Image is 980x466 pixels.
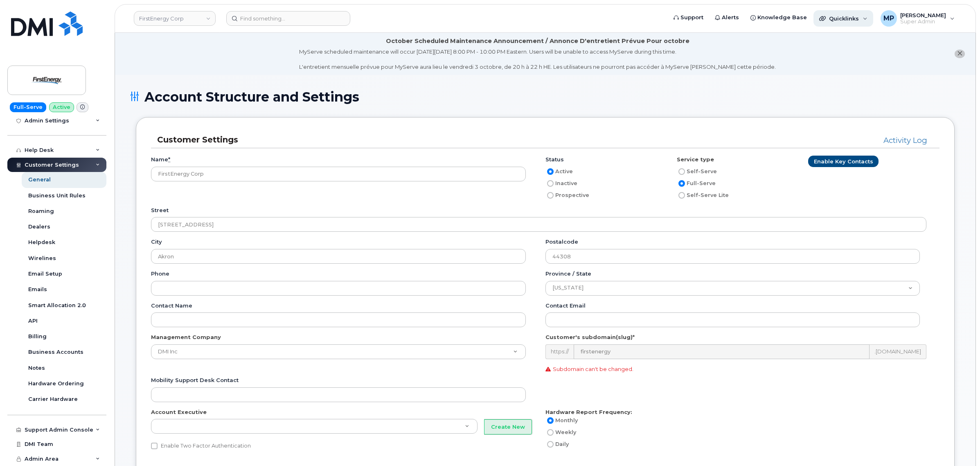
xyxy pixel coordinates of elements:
label: Self-Serve [677,167,717,176]
span: DMI Inc [153,348,178,355]
input: Self-Serve Lite [678,192,685,199]
label: Name [151,156,170,163]
label: Enable Two Factor Authentication [151,441,251,451]
label: Management Company [151,333,221,341]
label: Prospective [545,190,589,200]
div: .[DOMAIN_NAME] [870,344,926,359]
label: Inactive [545,179,577,188]
input: Prospective [547,192,554,199]
input: Active [547,168,554,175]
label: Service type [677,156,714,163]
input: Daily [547,441,554,448]
label: Mobility Support Desk Contact [151,376,239,384]
label: Contact email [545,302,586,310]
div: MyServe scheduled maintenance will occur [DATE][DATE] 8:00 PM - 10:00 PM Eastern. Users will be u... [299,48,776,71]
input: Inactive [547,180,554,187]
label: City [151,238,162,246]
h1: Account Structure and Settings [130,90,961,104]
label: Daily [545,439,569,449]
div: October Scheduled Maintenance Announcement / Annonce D'entretient Prévue Pour octobre [386,37,689,45]
h3: Customer Settings [157,134,601,145]
abbr: required [168,156,170,163]
label: Contact name [151,302,192,310]
label: Street [151,206,169,214]
label: Phone [151,270,169,278]
input: Enable Two Factor Authentication [151,443,158,449]
label: Status [545,156,564,163]
a: Activity Log [883,136,927,145]
input: Self-Serve [678,168,685,175]
label: Weekly [545,428,576,437]
a: DMI Inc [151,344,526,359]
p: Subdomain can't be changed. [545,365,933,373]
label: Account Executive [151,408,207,416]
label: Self-Serve Lite [677,190,729,200]
a: Enable Key Contacts [808,156,879,167]
label: Customer's subdomain(slug)* [545,333,635,341]
strong: Hardware Report Frequency: [545,409,632,415]
button: close notification [955,50,965,58]
input: Weekly [547,429,554,436]
input: Full-Serve [678,180,685,187]
label: Full-Serve [677,179,716,188]
label: Monthly [545,416,578,425]
label: Province / State [545,270,591,278]
div: https:// [545,344,574,359]
iframe: Messenger Launcher [944,430,974,460]
button: Create New [484,419,532,434]
input: Monthly [547,417,554,424]
label: Active [545,167,573,176]
label: Postalcode [545,238,578,246]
